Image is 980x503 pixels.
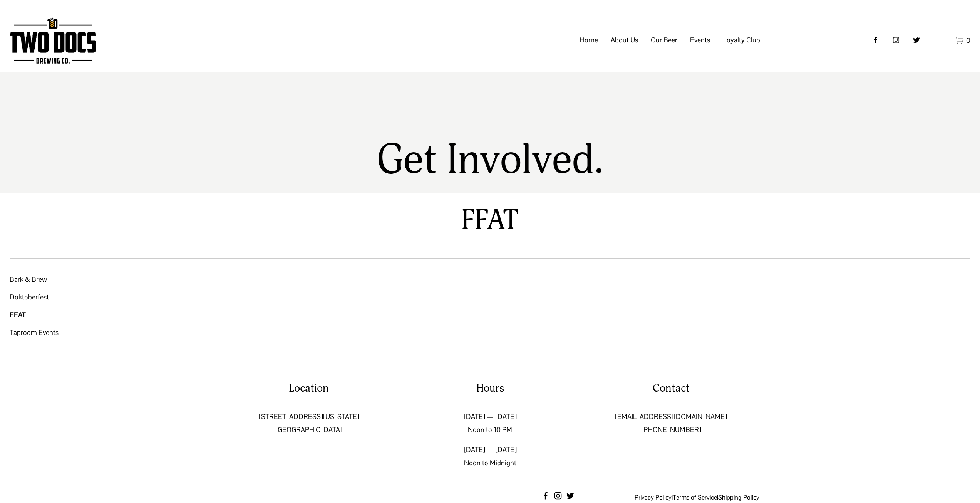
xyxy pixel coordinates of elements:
h4: Contact [583,381,759,396]
a: twitter-unauth [566,492,574,500]
p: [STREET_ADDRESS][US_STATE] [GEOGRAPHIC_DATA] [221,410,397,436]
a: folder dropdown [611,33,638,47]
a: FFAT [10,306,26,324]
a: twitter-unauth [913,36,920,44]
a: [PHONE_NUMBER] [641,423,701,436]
h4: Hours [402,381,578,396]
span: Our Beer [651,34,677,47]
a: instagram-unauth [554,492,562,500]
a: 0 items in cart [955,35,970,45]
a: Taproom Events [10,324,59,342]
span: Events [690,34,710,47]
h2: FFAT [10,204,970,259]
a: Home [580,33,598,47]
p: [DATE] — [DATE] Noon to Midnight [402,443,578,469]
a: Facebook [542,492,549,500]
span: 0 [966,36,970,45]
a: folder dropdown [723,33,760,47]
a: Doktoberfest [10,288,49,306]
a: [EMAIL_ADDRESS][DOMAIN_NAME] [615,410,727,423]
span: About Us [611,34,638,47]
h4: Location [221,381,397,396]
a: instagram-unauth [892,36,900,44]
a: folder dropdown [651,33,677,47]
a: Facebook [872,36,879,44]
span: Loyalty Club [723,34,760,47]
h1: Get Involved. [355,137,625,184]
p: [DATE] — [DATE] Noon to 10 PM [402,410,578,436]
a: Bark & Brew [10,273,47,288]
a: folder dropdown [690,33,710,47]
img: Two Docs Brewing Co. [10,17,96,64]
